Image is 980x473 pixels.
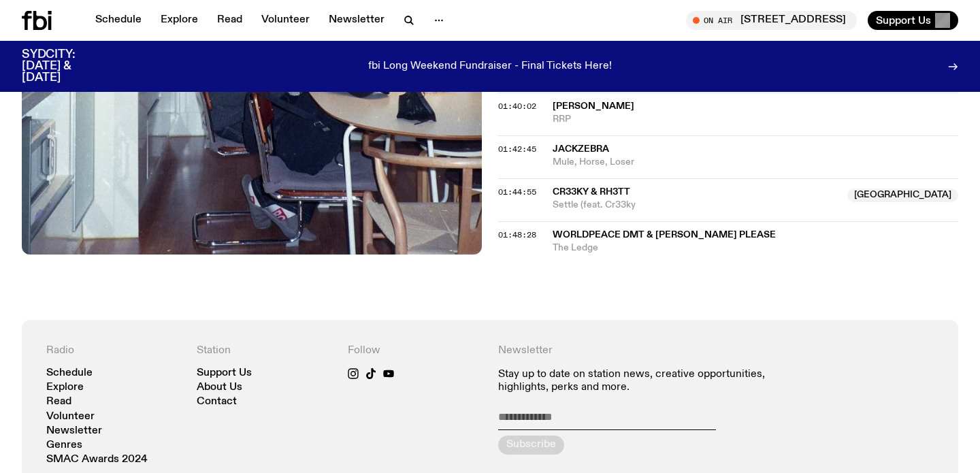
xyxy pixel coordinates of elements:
[87,11,150,30] a: Schedule
[498,344,783,357] h4: Newsletter
[46,368,93,378] a: Schedule
[876,14,931,27] span: Support Us
[46,440,82,451] a: Genres
[553,101,634,111] span: [PERSON_NAME]
[253,11,318,30] a: Volunteer
[321,11,393,30] a: Newsletter
[847,189,958,202] span: [GEOGRAPHIC_DATA]
[46,455,148,465] a: SMAC Awards 2024
[686,11,857,30] button: On Air[STREET_ADDRESS]
[46,397,71,407] a: Read
[498,229,536,240] span: 01:48:28
[152,11,206,30] a: Explore
[209,11,250,30] a: Read
[46,412,95,422] a: Volunteer
[197,344,331,357] h4: Station
[868,11,958,30] button: Support Us
[498,186,536,197] span: 01:44:55
[553,230,776,240] span: Worldpeace DMT & [PERSON_NAME] Please
[46,426,102,436] a: Newsletter
[498,368,783,394] p: Stay up to date on station news, creative opportunities, highlights, perks and more.
[46,382,84,393] a: Explore
[498,144,536,154] span: 01:42:45
[368,61,612,73] p: fbi Long Weekend Fundraiser - Final Tickets Here!
[553,199,839,212] span: Settle (feat. Cr33ky
[348,344,482,357] h4: Follow
[197,382,242,393] a: About Us
[498,101,536,112] span: 01:40:02
[197,397,237,407] a: Contact
[197,368,252,378] a: Support Us
[553,144,609,154] span: jackzebra
[553,242,958,255] span: The Ledge
[46,344,180,357] h4: Radio
[553,187,630,197] span: CR33KY & Rh3tt
[498,436,564,455] button: Subscribe
[553,113,958,126] span: RRP
[553,156,958,169] span: Mule, Horse, Loser
[22,49,109,84] h3: SYDCITY: [DATE] & [DATE]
